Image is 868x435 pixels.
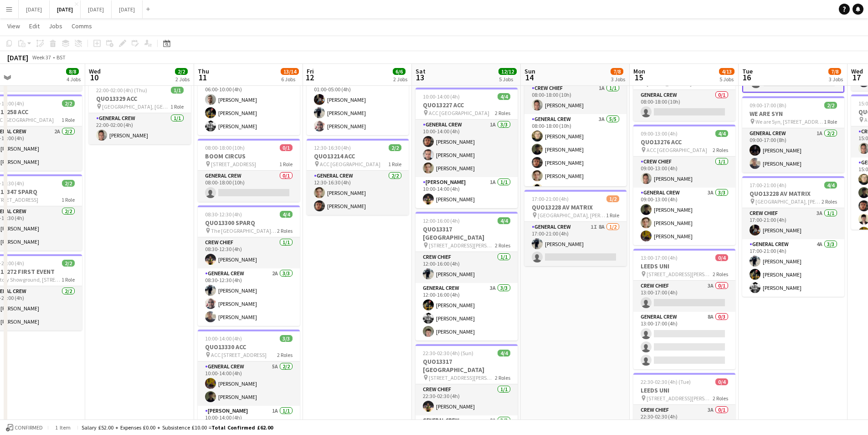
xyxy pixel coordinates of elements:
[641,378,691,385] span: 22:30-02:30 (4h) (Tue)
[171,87,184,94] span: 1/1
[7,22,20,30] span: View
[66,68,79,75] span: 8/8
[277,351,293,358] span: 2 Roles
[307,139,409,215] app-job-card: 12:30-16:30 (4h)2/2QUO13214 ACC ACC [GEOGRAPHIC_DATA]1 RoleGeneral Crew2/212:30-16:30 (4h)[PERSON...
[742,110,844,118] h3: WE ARE SYN
[524,83,627,114] app-card-role: Crew Chief1A1/108:00-18:00 (10h)[PERSON_NAME]
[742,96,844,173] app-job-card: 09:00-17:00 (8h)2/2WE ARE SYN We are Syn, [STREET_ADDRESS][PERSON_NAME]1 RoleGeneral Crew1A2/209:...
[205,144,245,151] span: 08:00-18:00 (10h)
[307,78,409,135] app-card-role: General Crew3/301:00-05:00 (4h)[PERSON_NAME][PERSON_NAME][PERSON_NAME]
[824,102,837,109] span: 2/2
[72,22,92,30] span: Comms
[523,72,535,83] span: 14
[715,254,728,261] span: 0/4
[416,67,426,75] span: Sat
[633,262,735,270] h3: LEEDS UNI
[307,171,409,215] app-card-role: General Crew2/212:30-16:30 (4h)[PERSON_NAME][PERSON_NAME]
[750,182,786,189] span: 17:00-21:00 (4h)
[538,212,606,219] span: [GEOGRAPHIC_DATA], [PERSON_NAME][STREET_ADDRESS]
[62,116,75,123] span: 1 Role
[198,343,300,351] h3: QUO13330 ACC
[524,190,627,266] div: 17:00-21:00 (4h)1/2QUO13228 AV MATRIX [GEOGRAPHIC_DATA], [PERSON_NAME][STREET_ADDRESS]1 RoleGener...
[198,139,300,202] div: 08:00-18:00 (10h)0/1BOOM CIRCUS [STREET_ADDRESS]1 RoleGeneral Crew0/108:00-18:00 (10h)
[67,76,81,83] div: 4 Jobs
[824,182,837,189] span: 4/4
[281,76,298,83] div: 6 Jobs
[416,384,518,415] app-card-role: Crew Chief1/122:30-02:30 (4h)[PERSON_NAME]
[606,195,619,202] span: 1/2
[641,130,678,137] span: 09:00-13:00 (4h)
[416,225,518,241] h3: QUO13317 [GEOGRAPHIC_DATA]
[416,88,518,208] app-job-card: 10:00-14:00 (4h)4/4QUO13227 ACC ACC [GEOGRAPHIC_DATA]2 RolesGeneral Crew1A3/310:00-14:00 (4h)[PER...
[641,254,678,261] span: 13:00-17:00 (4h)
[29,22,40,30] span: Edit
[423,217,460,224] span: 12:00-16:00 (4h)
[719,76,734,83] div: 5 Jobs
[198,152,300,160] h3: BOOM CIRCUS
[30,54,53,61] span: Week 37
[198,219,300,227] h3: QUO13300 SPARQ
[824,118,837,125] span: 1 Role
[89,81,191,144] app-job-card: 22:00-02:00 (4h) (Thu)1/1QUO13329 ACC [GEOGRAPHIC_DATA], [GEOGRAPHIC_DATA], [GEOGRAPHIC_DATA], [S...
[211,424,273,431] span: Total Confirmed £62.00
[429,110,489,116] span: ACC [GEOGRAPHIC_DATA]
[498,68,517,75] span: 12/12
[524,67,535,75] span: Sun
[429,374,495,381] span: [STREET_ADDRESS][PERSON_NAME][PERSON_NAME]
[280,211,293,218] span: 4/4
[416,283,518,341] app-card-role: General Crew3A3/312:00-16:00 (4h)[PERSON_NAME][PERSON_NAME][PERSON_NAME]
[416,357,518,374] h3: QUO13317 [GEOGRAPHIC_DATA]
[524,51,627,186] app-job-card: 08:00-18:00 (10h)6/6QUO13214 ACC ACC [GEOGRAPHIC_DATA]2 RolesCrew Chief1A1/108:00-18:00 (10h)[PER...
[532,195,569,202] span: 17:00-21:00 (4h)
[750,102,786,109] span: 09:00-17:00 (8h)
[755,118,824,125] span: We are Syn, [STREET_ADDRESS][PERSON_NAME]
[89,67,101,75] span: Wed
[211,161,256,168] span: [STREET_ADDRESS]
[211,351,267,358] span: ACC [STREET_ADDRESS]
[742,128,844,173] app-card-role: General Crew1A2/209:00-17:00 (8h)[PERSON_NAME][PERSON_NAME]
[499,76,516,83] div: 5 Jobs
[50,0,81,18] button: [DATE]
[280,144,293,151] span: 0/1
[205,211,242,218] span: 08:30-12:30 (4h)
[198,268,300,326] app-card-role: General Crew2A3/308:30-12:30 (4h)[PERSON_NAME][PERSON_NAME][PERSON_NAME]
[713,147,728,153] span: 2 Roles
[647,147,707,153] span: ACC [GEOGRAPHIC_DATA]
[633,386,735,394] h3: LEEDS UNI
[633,90,735,121] app-card-role: General Crew0/108:00-18:00 (10h)
[96,87,147,94] span: 22:00-02:00 (4h) (Thu)
[633,58,735,121] app-job-card: 08:00-18:00 (10h)0/1BOOM CIRCUS [STREET_ADDRESS]1 RoleGeneral Crew0/108:00-18:00 (10h)
[498,217,510,224] span: 4/4
[633,138,735,146] h3: QUO13276 ACC
[498,350,510,356] span: 4/4
[850,72,863,83] span: 17
[62,276,75,283] span: 1 Role
[416,252,518,283] app-card-role: Crew Chief1/112:00-16:00 (4h)[PERSON_NAME]
[320,161,380,168] span: ACC [GEOGRAPHIC_DATA]
[633,157,735,188] app-card-role: Crew Chief1/109:00-13:00 (4h)[PERSON_NAME]
[495,374,510,381] span: 2 Roles
[742,67,753,75] span: Tue
[633,281,735,312] app-card-role: Crew Chief3A0/113:00-17:00 (4h)
[198,362,300,406] app-card-role: General Crew5A2/210:00-14:00 (4h)[PERSON_NAME][PERSON_NAME]
[719,68,734,75] span: 4/13
[280,335,293,342] span: 3/3
[388,161,401,168] span: 1 Role
[89,113,191,144] app-card-role: General Crew1/122:00-02:00 (4h)[PERSON_NAME]
[416,212,518,341] div: 12:00-16:00 (4h)4/4QUO13317 [GEOGRAPHIC_DATA] [STREET_ADDRESS][PERSON_NAME][PERSON_NAME]2 RolesCr...
[829,76,843,83] div: 3 Jobs
[15,425,43,431] span: Confirmed
[495,110,510,116] span: 2 Roles
[7,53,28,62] div: [DATE]
[393,68,406,75] span: 6/6
[742,176,844,297] app-job-card: 17:00-21:00 (4h)4/4QUO13228 AV MATRIX [GEOGRAPHIC_DATA], [PERSON_NAME][STREET_ADDRESS]2 RolesCrew...
[828,68,841,75] span: 7/8
[633,67,645,75] span: Mon
[307,67,314,75] span: Fri
[198,171,300,202] app-card-role: General Crew0/108:00-18:00 (10h)
[429,242,495,249] span: [STREET_ADDRESS][PERSON_NAME][PERSON_NAME]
